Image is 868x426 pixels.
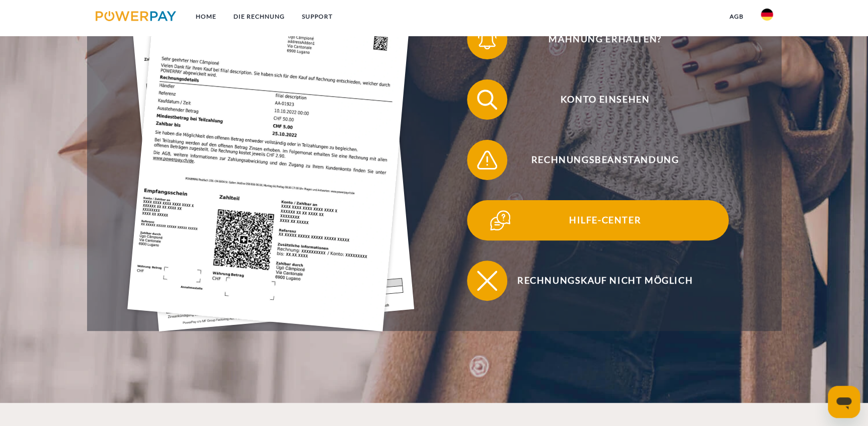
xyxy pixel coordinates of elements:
button: Konto einsehen [467,79,729,120]
img: qb_close.svg [475,268,500,293]
span: Hilfe-Center [482,200,728,240]
span: Konto einsehen [482,79,728,120]
span: Mahnung erhalten? [482,19,728,59]
span: Rechnungsbeanstandung [482,140,728,180]
iframe: Schaltfläche zum Öffnen des Messaging-Fensters [828,386,860,418]
img: qb_warning.svg [475,147,500,173]
img: qb_help.svg [488,208,513,233]
button: Hilfe-Center [467,200,729,240]
a: Home [187,8,224,26]
a: agb [721,8,752,26]
button: Mahnung erhalten? [467,19,729,59]
button: Rechnungskauf nicht möglich [467,261,729,301]
a: DIE RECHNUNG [224,8,293,26]
a: SUPPORT [293,8,341,26]
img: qb_search.svg [475,87,500,112]
img: de [761,9,773,21]
img: logo-powerpay.svg [96,11,177,21]
button: Rechnungsbeanstandung [467,140,729,180]
img: qb_bell.svg [475,27,500,52]
span: Rechnungskauf nicht möglich [482,261,728,301]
